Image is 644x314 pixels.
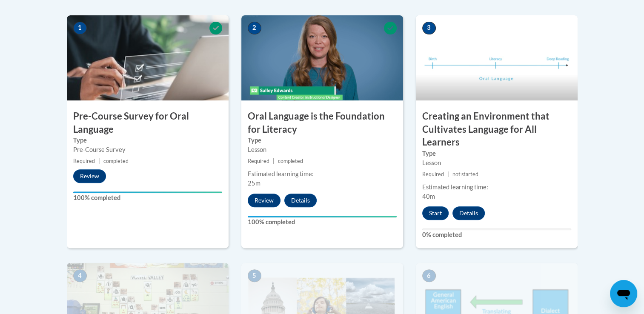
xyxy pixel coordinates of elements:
button: Review [248,194,280,207]
label: 100% completed [248,217,397,227]
div: Lesson [422,158,571,168]
iframe: Button to launch messaging window [610,280,637,307]
div: Your progress [248,216,397,217]
span: 40m [422,193,435,200]
span: 2 [248,22,261,34]
span: 6 [422,269,436,282]
span: Required [248,158,269,164]
span: completed [278,158,303,164]
span: completed [103,158,129,164]
button: Details [452,206,485,220]
img: Course Image [241,15,403,100]
label: 0% completed [422,230,571,240]
h3: Pre-Course Survey for Oral Language [67,110,229,136]
span: Required [73,158,95,164]
span: 4 [73,269,87,282]
h3: Oral Language is the Foundation for Literacy [241,110,403,136]
span: 3 [422,22,436,34]
div: Estimated learning time: [248,169,397,179]
span: | [273,158,275,164]
button: Details [284,194,317,207]
div: Estimated learning time: [422,183,571,192]
span: 25m [248,180,260,187]
label: Type [73,136,222,145]
div: Lesson [248,145,397,154]
label: 100% completed [73,193,222,203]
span: Required [422,171,444,177]
button: Start [422,206,449,220]
button: Review [73,169,106,183]
span: | [98,158,100,164]
h3: Creating an Environment that Cultivates Language for All Learners [416,110,578,149]
span: | [447,171,449,177]
span: not started [452,171,478,177]
div: Your progress [73,191,222,193]
span: 5 [248,269,261,282]
img: Course Image [67,15,229,100]
img: Course Image [416,15,578,100]
label: Type [248,136,397,145]
span: 1 [73,22,87,34]
div: Pre-Course Survey [73,145,222,154]
label: Type [422,149,571,158]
